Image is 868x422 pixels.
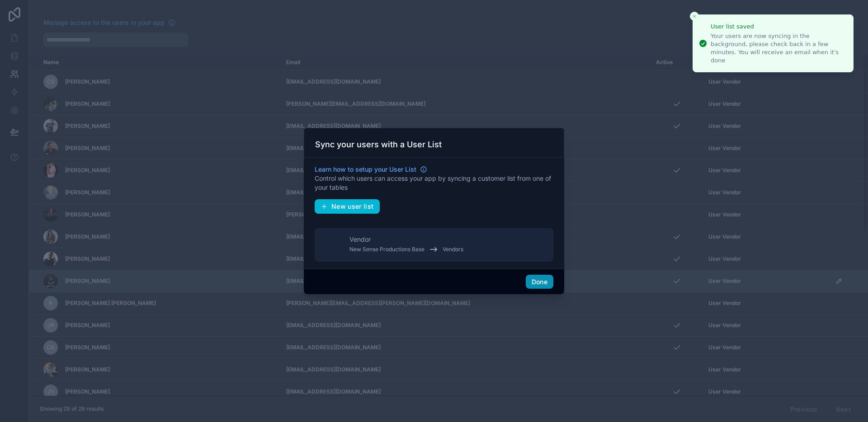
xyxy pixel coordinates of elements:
[315,174,553,192] p: Control which users can access your app by syncing a customer list from one of your tables
[526,275,553,289] button: Done
[331,202,374,211] span: New user list
[349,246,425,253] span: New Sense Productions Base
[443,246,463,253] span: Vendors
[315,199,380,214] button: New user list
[315,165,427,174] a: Learn how to setup your User List
[349,235,371,244] span: Vendor
[315,228,553,262] button: VendorNew Sense Productions BaseVendors
[711,22,846,31] div: User list saved
[711,32,846,65] div: Your users are now syncing in the background, please check back in a few minutes. You will receiv...
[315,139,442,150] h3: Sync your users with a User List
[690,12,699,21] button: Close toast
[315,165,416,174] span: Learn how to setup your User List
